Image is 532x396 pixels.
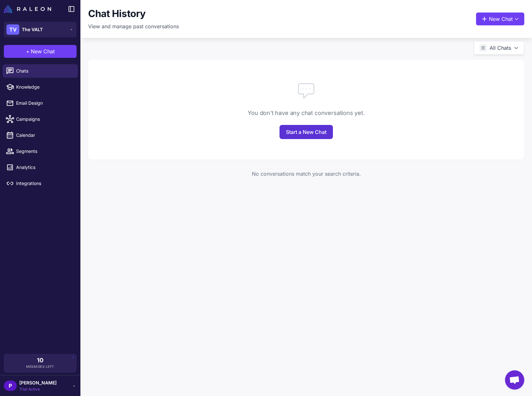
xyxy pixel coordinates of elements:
[6,24,19,35] div: TV
[3,177,78,190] a: Integrations
[31,48,55,55] span: New Chat
[37,357,43,363] span: 10
[280,125,333,139] a: Start a New Chat
[3,96,78,110] a: Email Design
[16,116,73,123] span: Campaigns
[3,80,78,94] a: Knowledge
[19,386,57,392] span: Trial Active
[19,379,57,386] span: [PERSON_NAME]
[476,13,524,25] button: New Chat
[88,170,524,178] div: No conversations match your search criteria.
[16,100,73,107] span: Email Design
[4,22,77,37] button: TVThe VALT
[16,84,73,91] span: Knowledge
[3,64,78,78] a: Chats
[22,26,43,33] span: The VALT
[26,364,54,369] span: Messages Left
[3,145,78,158] a: Segments
[4,45,77,58] button: +New Chat
[88,22,179,30] p: View and manage past conversations
[3,128,78,142] a: Calendar
[16,148,73,155] span: Segments
[3,112,78,126] a: Campaigns
[16,132,73,139] span: Calendar
[474,41,524,55] button: All Chats
[4,381,17,391] div: P
[88,109,524,117] div: You don't have any chat conversations yet.
[3,161,78,174] a: Analytics
[88,8,145,20] h1: Chat History
[4,5,51,13] img: Raleon Logo
[16,164,73,171] span: Analytics
[505,370,524,390] div: Open chat
[16,180,73,187] span: Integrations
[16,67,73,75] span: Chats
[26,48,30,55] span: +
[4,5,54,13] a: Raleon Logo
